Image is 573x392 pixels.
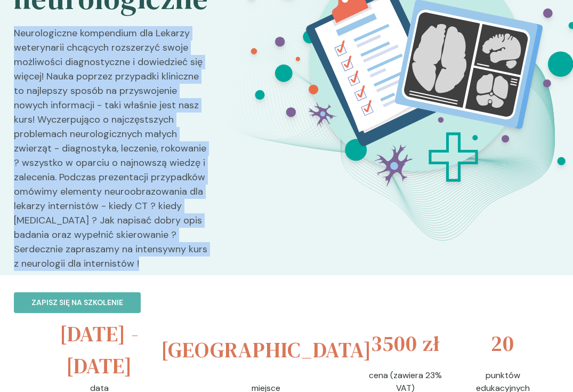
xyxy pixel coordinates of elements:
a: Zapisz się na szkolenie [14,279,209,313]
p: Zapisz się na szkolenie [31,297,123,308]
h3: [DATE] - [DATE] [27,318,173,382]
button: Zapisz się na szkolenie [14,292,141,313]
h3: [GEOGRAPHIC_DATA] [161,334,372,366]
p: Neurologiczne kompendium dla Lekarzy weterynarii chcących rozszerzyć swoje możliwości diagnostycz... [14,26,209,279]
